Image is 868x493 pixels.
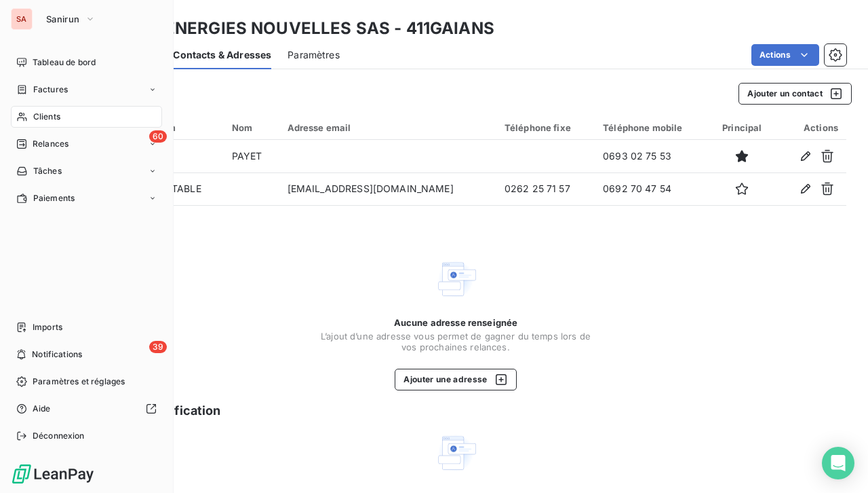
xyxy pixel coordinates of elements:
[224,140,279,172] td: PAYET
[33,165,62,177] span: Tâches
[434,257,477,301] img: Empty state
[134,172,223,205] td: COMPTABLE
[33,430,85,442] span: Déconnexion
[173,48,271,62] span: Contacts & Adresses
[717,122,767,133] div: Principal
[142,122,215,133] div: Prénom
[434,431,477,475] img: Empty state
[32,348,82,361] span: Notifications
[394,317,518,328] span: Aucune adresse renseignée
[595,172,709,205] td: 0692 70 47 54
[288,48,340,62] span: Paramètres
[149,341,167,353] span: 39
[783,122,838,133] div: Actions
[738,83,852,105] button: Ajouter un contact
[603,122,701,133] div: Téléphone mobile
[11,8,33,30] div: SA
[33,138,68,150] span: Relances
[595,140,709,172] td: 0693 02 75 53
[232,122,271,133] div: Nom
[395,369,516,390] button: Ajouter une adresse
[33,321,62,333] span: Imports
[11,398,162,420] a: Aide
[279,172,496,205] td: [EMAIL_ADDRESS][DOMAIN_NAME]
[320,331,591,352] span: L’ajout d’une adresse vous permet de gagner du temps lors de vos prochaines relances.
[33,56,96,69] span: Tableau de bord
[496,172,595,205] td: 0262 25 71 57
[11,463,95,485] img: Logo LeanPay
[822,447,854,479] div: Open Intercom Messenger
[119,16,494,41] h3: GAIA ENERGIES NOUVELLES SAS - 411GAIANS
[33,376,125,388] span: Paramètres et réglages
[751,44,819,66] button: Actions
[33,403,51,415] span: Aide
[288,122,488,133] div: Adresse email
[46,14,79,24] span: Sanirun
[33,111,60,123] span: Clients
[149,130,167,143] span: 60
[33,192,75,204] span: Paiements
[505,122,587,133] div: Téléphone fixe
[33,84,68,96] span: Factures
